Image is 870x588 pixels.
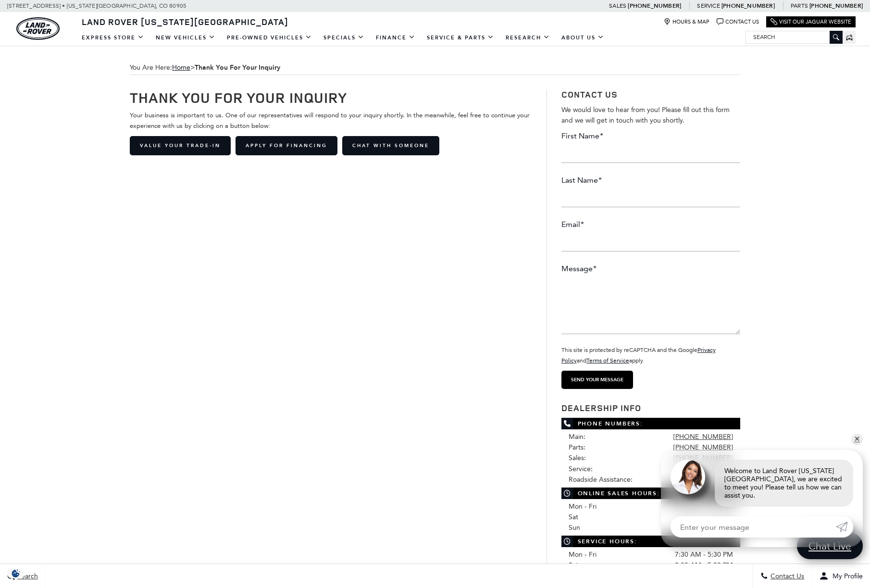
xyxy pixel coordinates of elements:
[130,61,740,75] span: You Are Here:
[561,536,740,547] span: Service Hours:
[569,550,597,559] span: Mon - Fri
[561,175,602,186] label: Last Name
[569,433,585,441] span: Main:
[561,418,740,429] span: Phone Numbers:
[150,29,221,46] a: New Vehicles
[370,29,421,46] a: Finance
[130,61,740,75] div: Breadcrumbs
[675,560,733,571] span: 8:00 AM - 5:00 PM
[561,89,740,394] form: Contact Us
[569,513,578,521] span: Sat
[561,276,740,334] textarea: Message*
[771,18,851,25] a: Visit Our Jaguar Website
[628,2,681,10] a: [PHONE_NUMBER]
[82,16,288,27] span: Land Rover [US_STATE][GEOGRAPHIC_DATA]
[569,524,580,532] span: Sun
[791,2,808,9] span: Parts
[130,110,532,131] p: Your business is important to us. One of our representatives will respond to your inquiry shortly...
[221,29,318,46] a: Pre-Owned Vehicles
[172,63,190,72] a: Home
[768,572,804,580] span: Contact Us
[609,2,626,9] span: Sales
[561,131,603,141] label: First Name
[561,347,716,364] small: This site is protected by reCAPTCHA and the Google and apply.
[569,502,597,511] span: Mon - Fri
[318,29,370,46] a: Specials
[569,443,585,451] span: Parts:
[812,564,870,588] button: Open user profile menu
[172,63,280,72] span: >
[236,136,337,155] a: Apply for Financing
[569,561,578,569] span: Sat
[16,17,60,40] a: land-rover
[76,16,294,27] a: Land Rover [US_STATE][GEOGRAPHIC_DATA]
[721,2,775,10] a: [PHONE_NUMBER]
[76,29,150,46] a: EXPRESS STORE
[561,232,740,251] input: Email*
[561,263,597,274] label: Message
[5,568,27,578] section: Click to Open Cookie Consent Modal
[130,89,532,105] h1: Thank You For Your Inquiry
[569,465,593,473] span: Service:
[500,29,556,46] a: Research
[561,488,740,499] span: Online Sales Hours:
[697,2,720,9] span: Service
[809,2,863,10] a: [PHONE_NUMBER]
[421,29,500,46] a: Service & Parts
[561,403,740,413] h3: Dealership Info
[671,460,705,494] img: Agent profile photo
[16,17,60,40] img: Land Rover
[717,18,759,25] a: Contact Us
[342,136,439,155] a: Chat with Someone
[561,371,633,389] input: Send your message
[5,568,27,578] img: Opt-Out Icon
[836,516,853,538] a: Submit
[671,516,836,538] input: Enter your message
[561,219,584,230] label: Email
[673,433,733,441] a: [PHONE_NUMBER]
[569,454,586,462] span: Sales:
[715,460,853,507] div: Welcome to Land Rover [US_STATE][GEOGRAPHIC_DATA], we are excited to meet you! Please tell us how...
[675,550,733,560] span: 7:30 AM - 5:30 PM
[130,136,231,155] a: Value Your Trade-In
[76,29,610,46] nav: Main Navigation
[561,106,730,125] span: We would love to hear from you! Please fill out this form and we will get in touch with you shortly.
[561,89,740,100] h3: Contact Us
[569,475,633,484] span: Roadside Assistance:
[673,443,733,451] a: [PHONE_NUMBER]
[7,2,186,9] a: [STREET_ADDRESS] • [US_STATE][GEOGRAPHIC_DATA], CO 80905
[556,29,610,46] a: About Us
[829,572,863,580] span: My Profile
[561,144,740,163] input: First Name*
[746,31,842,43] input: Search
[561,188,740,207] input: Last Name*
[195,63,280,72] strong: Thank You For Your Inquiry
[586,357,629,364] a: Terms of Service
[664,18,709,25] a: Hours & Map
